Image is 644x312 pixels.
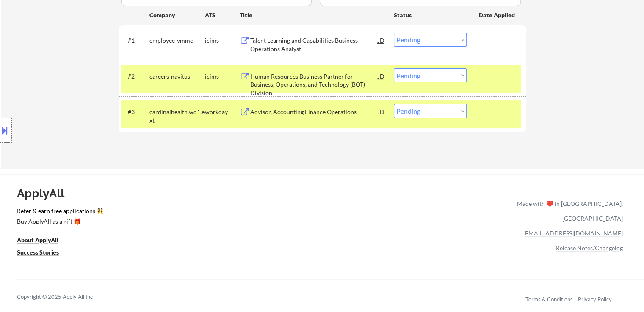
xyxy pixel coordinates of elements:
[205,11,240,19] div: ATS
[479,11,516,19] div: Date Applied
[17,219,102,224] div: Buy ApplyAll as a gift 🎁
[250,72,378,97] div: Human Resources Business Partner for Business, Operations, and Technology (BOT) Division
[149,11,205,19] div: Company
[377,68,386,84] div: JD
[205,36,240,45] div: icims
[556,244,623,252] a: Release Notes/Changelog
[17,217,102,227] a: Buy ApplyAll as a gift 🎁
[17,208,340,217] a: Refer & earn free applications 👯‍♀️
[17,236,58,244] u: About ApplyAll
[525,296,573,303] a: Terms & Conditions
[17,293,114,301] div: Copyright © 2025 Apply All Inc
[250,108,378,116] div: Advisor, Accounting Finance Operations
[377,33,386,48] div: JD
[578,296,612,303] a: Privacy Policy
[250,36,378,53] div: Talent Learning and Capabilities Business Operations Analyst
[149,72,205,81] div: careers-navitus
[514,196,623,226] div: Made with ❤️ in [GEOGRAPHIC_DATA], [GEOGRAPHIC_DATA]
[17,248,70,258] a: Success Stories
[17,249,59,256] u: Success Stories
[205,108,240,116] div: workday
[128,36,143,45] div: #1
[17,235,70,246] a: About ApplyAll
[205,72,240,81] div: icims
[523,230,623,237] a: [EMAIL_ADDRESS][DOMAIN_NAME]
[240,11,386,19] div: Title
[394,7,467,22] div: Status
[149,108,205,124] div: cardinalhealth.wd1.ext
[377,104,386,119] div: JD
[149,36,205,45] div: employee-vmmc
